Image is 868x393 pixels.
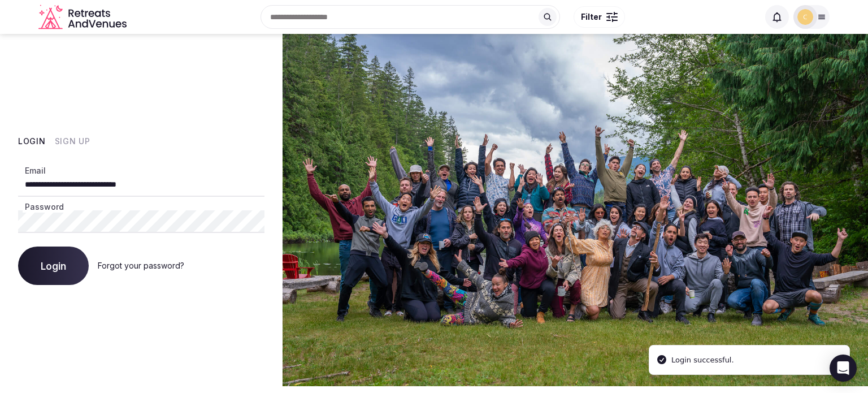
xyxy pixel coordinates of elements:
[283,34,868,386] img: My Account Background
[18,136,46,147] button: Login
[671,355,734,366] div: Login successful.
[38,5,129,30] a: Visit the homepage
[574,6,625,28] button: Filter
[18,247,89,285] button: Login
[55,136,90,147] button: Sign Up
[41,260,66,271] span: Login
[38,5,129,30] svg: Retreats and Venues company logo
[581,11,602,23] span: Filter
[98,261,184,270] a: Forgot your password?
[797,9,813,25] img: connection
[830,355,857,382] div: Open Intercom Messenger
